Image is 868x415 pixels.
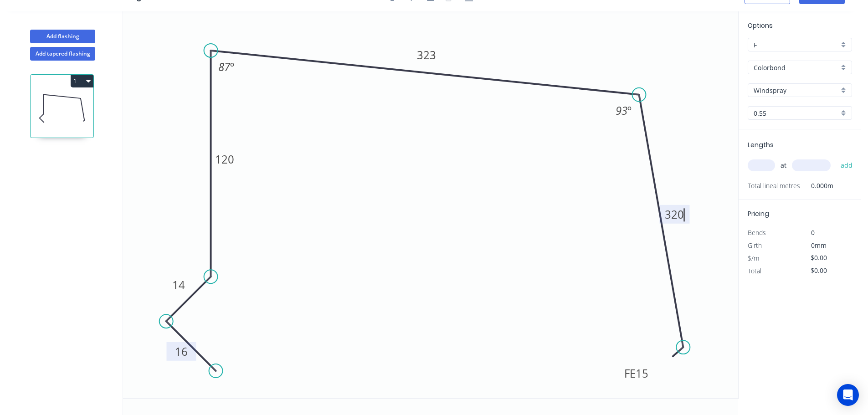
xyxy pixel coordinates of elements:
[748,140,774,149] span: Lengths
[748,241,762,250] span: Girth
[624,366,636,381] tspan: FE
[616,103,627,118] tspan: 93
[748,21,773,30] span: Options
[748,179,800,192] span: Total lineal metres
[665,207,684,222] tspan: 320
[781,159,786,172] span: at
[627,103,632,118] tspan: º
[417,47,436,62] tspan: 323
[30,47,95,61] button: Add tapered flashing
[837,384,859,406] div: Open Intercom Messenger
[748,254,759,262] span: $/m
[748,209,769,218] span: Pricing
[811,241,827,250] span: 0mm
[71,75,93,87] button: 1
[30,30,95,43] button: Add flashing
[811,228,815,237] span: 0
[754,108,839,118] input: Thickness
[754,40,839,50] input: Price level
[215,152,234,167] tspan: 120
[800,179,833,192] span: 0.000m
[218,59,231,74] tspan: 87
[754,86,839,95] input: Colour
[175,344,188,359] tspan: 16
[172,277,185,292] tspan: 14
[754,63,839,72] input: Material
[748,266,761,275] span: Total
[836,158,858,173] button: add
[123,11,738,398] svg: 0
[748,228,766,237] span: Bends
[230,59,234,74] tspan: º
[636,366,648,381] tspan: 15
